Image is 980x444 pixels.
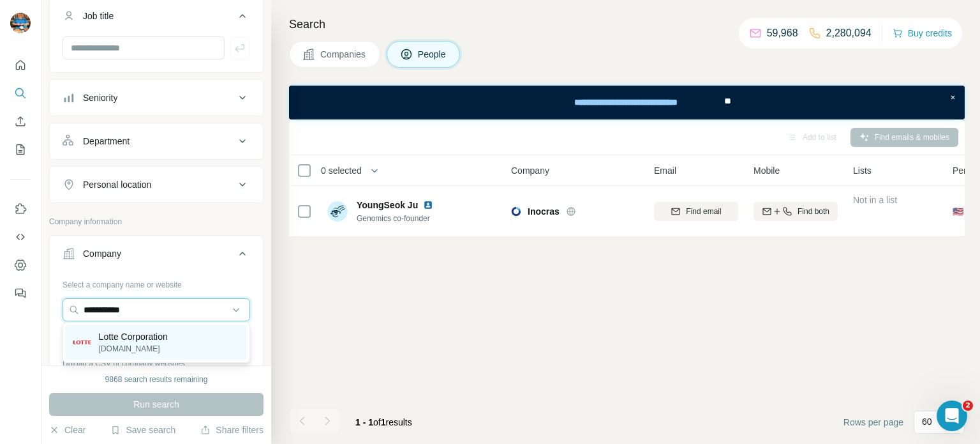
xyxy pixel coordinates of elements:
button: Personal location [50,169,263,200]
button: Find both [754,202,838,221]
button: Find email [654,202,738,221]
iframe: Banner [289,86,965,119]
button: Buy credits [893,24,952,42]
span: Genomics co-founder [357,213,438,224]
p: Company information [49,216,264,227]
img: Avatar [327,201,348,222]
button: Search [10,82,31,105]
span: Find email [686,206,721,217]
span: results [355,417,412,427]
span: Inocras [528,205,560,218]
button: Quick start [10,54,31,77]
img: Logo of Inocras [511,206,521,217]
button: Seniority [50,82,263,113]
button: Company [50,238,263,274]
div: Company [83,247,121,260]
span: 1 - 1 [355,417,373,427]
div: Seniority [83,91,117,104]
button: Dashboard [10,254,31,277]
button: Enrich CSV [10,110,31,133]
button: Share filters [200,424,264,436]
img: Avatar [10,13,31,33]
button: Clear [49,424,85,436]
button: Feedback [10,282,31,305]
button: Use Surfe API [10,226,31,249]
button: Department [50,126,263,157]
p: Lotte Corporation [99,330,168,343]
div: Personal location [83,178,151,191]
iframe: Intercom live chat [937,401,967,431]
p: [DOMAIN_NAME] [99,343,168,355]
span: of [373,417,381,427]
span: 1 [381,417,386,427]
span: Company [511,164,549,177]
div: Job title [83,10,114,22]
button: My lists [10,138,31,161]
p: 2,280,094 [826,26,872,41]
div: Select a company name or website [63,274,250,291]
span: 0 selected [321,164,362,177]
span: YoungSeok Ju [357,199,418,211]
p: 60 [922,415,932,428]
span: Lists [853,164,872,177]
span: Rows per page [843,416,903,429]
div: Department [83,135,130,148]
p: 59,968 [767,26,798,41]
span: Email [654,164,676,177]
img: LinkedIn logo [423,200,433,210]
span: People [418,48,447,61]
img: Lotte Corporation [73,341,91,344]
span: 2 [963,401,973,411]
h4: Search [289,15,965,33]
button: Job title [50,1,263,36]
button: Save search [110,424,175,436]
div: 9868 search results remaining [105,374,208,385]
button: Use Surfe on LinkedIn [10,197,31,220]
span: Find both [798,206,829,217]
span: 🇺🇸 [953,205,963,218]
p: Upload a CSV of company websites. [63,358,250,369]
span: Mobile [754,164,780,177]
span: Not in a list [853,195,897,205]
span: Companies [320,48,367,61]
